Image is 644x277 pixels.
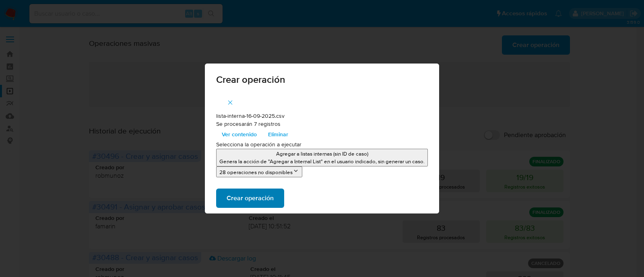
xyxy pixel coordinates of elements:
span: Crear operación [227,189,274,207]
button: Crear operación [216,189,284,208]
button: Eliminar [262,128,294,141]
p: Se procesarán 7 registros [216,120,428,128]
button: Ver contenido [216,128,262,141]
span: Eliminar [268,129,288,140]
button: 28 operaciones no disponibles [216,166,302,177]
p: Selecciona la operación a ejecutar [216,141,428,149]
p: Genera la acción de "Agregar a Internal List" en el usuario indicado, sin generar un caso. [219,158,425,165]
span: Crear operación [216,75,428,84]
span: Ver contenido [222,129,257,140]
button: Agregar a listas internas (sin ID de caso)Genera la acción de "Agregar a Internal List" en el usu... [216,149,428,166]
p: Agregar a listas internas (sin ID de caso) [219,150,425,158]
p: lista-interna-16-09-2025.csv [216,112,428,120]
